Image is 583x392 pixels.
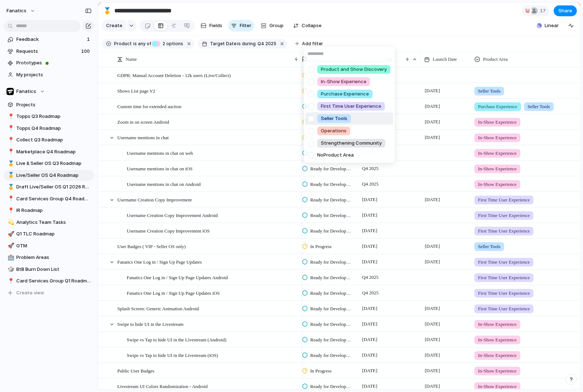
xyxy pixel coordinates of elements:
[321,115,347,122] span: Seller Tools
[321,66,387,73] span: Product and Show Discovery
[321,127,347,135] span: Operations
[317,152,354,159] span: No Product Area
[321,103,381,110] span: First Time User Experience
[321,78,366,85] span: In-Show Experience
[321,140,382,147] span: Strengthening Community
[321,90,369,98] span: Purchase Experience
